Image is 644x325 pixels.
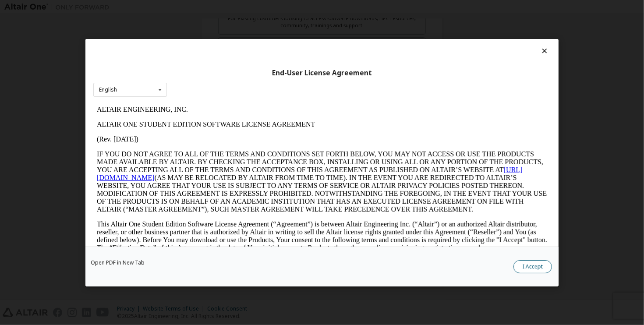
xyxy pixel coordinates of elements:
p: ALTAIR ONE STUDENT EDITION SOFTWARE LICENSE AGREEMENT [4,18,454,26]
button: I Accept [513,260,552,273]
p: This Altair One Student Edition Software License Agreement (“Agreement”) is between Altair Engine... [4,118,454,150]
a: Open PDF in New Tab [91,260,145,265]
div: English [99,87,117,92]
p: IF YOU DO NOT AGREE TO ALL OF THE TERMS AND CONDITIONS SET FORTH BELOW, YOU MAY NOT ACCESS OR USE... [4,48,454,111]
div: End-User License Agreement [93,68,551,77]
p: ALTAIR ENGINEERING, INC. [4,4,454,11]
p: (Rev. [DATE]) [4,33,454,41]
a: [URL][DOMAIN_NAME] [4,64,429,79]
